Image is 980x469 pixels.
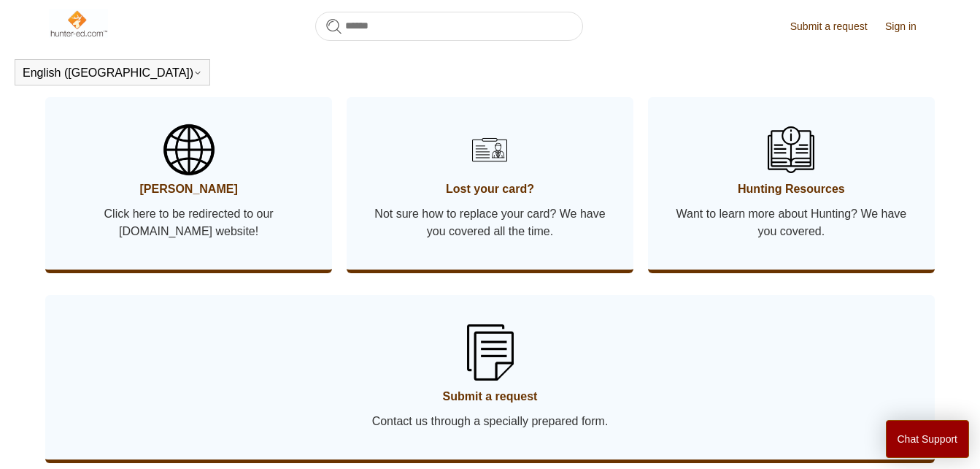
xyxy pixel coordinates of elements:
[23,66,202,80] button: English ([GEOGRAPHIC_DATA])
[886,420,970,458] button: Chat Support
[467,324,514,381] img: 01HZPCYSSKB2GCFG1V3YA1JVB9
[885,19,931,34] a: Sign in
[163,124,214,175] img: 01HZPCYSBW5AHTQ31RY2D2VRJS
[369,180,611,198] span: Lost your card?
[369,205,611,240] span: Not sure how to replace your card? We have you covered all the time.
[45,295,935,460] a: Submit a request Contact us through a specially prepared form.
[67,388,913,405] span: Submit a request
[648,97,935,270] a: Hunting Resources Want to learn more about Hunting? We have you covered.
[768,126,814,173] img: 01HZPCYSN9AJKKHAEXNV8VQ106
[790,19,882,34] a: Submit a request
[45,97,332,270] a: [PERSON_NAME] Click here to be redirected to our [DOMAIN_NAME] website!
[347,97,633,270] a: Lost your card? Not sure how to replace your card? We have you covered all the time.
[466,126,513,173] img: 01HZPCYSH6ZB6VTWVB6HCD0F6B
[67,205,310,240] span: Click here to be redirected to our [DOMAIN_NAME] website!
[670,205,913,240] span: Want to learn more about Hunting? We have you covered.
[67,413,913,430] span: Contact us through a specially prepared form.
[49,9,108,38] img: Hunter-Ed Help Center home page
[67,180,310,198] span: [PERSON_NAME]
[670,180,913,198] span: Hunting Resources
[315,12,583,41] input: Search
